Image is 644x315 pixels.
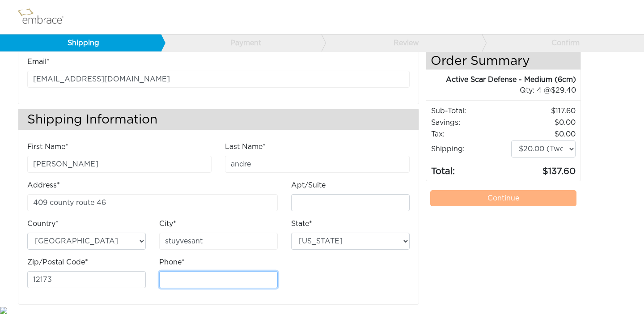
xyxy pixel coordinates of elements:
[27,141,68,152] label: First Name*
[431,105,511,117] td: Sub-Total:
[18,109,419,130] h3: Shipping Information
[426,74,576,85] div: Active Scar Defense - Medium (6cm)
[426,50,581,70] h4: Order Summary
[16,6,74,28] img: logo.png
[27,180,60,191] label: Address*
[437,85,576,96] div: 4 @
[225,141,266,152] label: Last Name*
[321,34,482,51] a: Review
[511,158,576,179] td: 137.60
[431,158,511,179] td: Total:
[291,180,326,191] label: Apt/Suite
[551,87,576,94] span: 29.40
[291,218,312,229] label: State*
[161,34,322,51] a: Payment
[159,218,176,229] label: City*
[431,140,511,158] td: Shipping:
[159,257,185,268] label: Phone*
[27,56,50,67] label: Email*
[511,128,576,140] td: 0.00
[511,105,576,117] td: 117.60
[27,218,59,229] label: Country*
[482,34,643,51] a: Confirm
[431,117,511,128] td: Savings :
[511,117,576,128] td: 0.00
[431,128,511,140] td: Tax:
[27,257,88,268] label: Zip/Postal Code*
[430,190,577,206] a: Continue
